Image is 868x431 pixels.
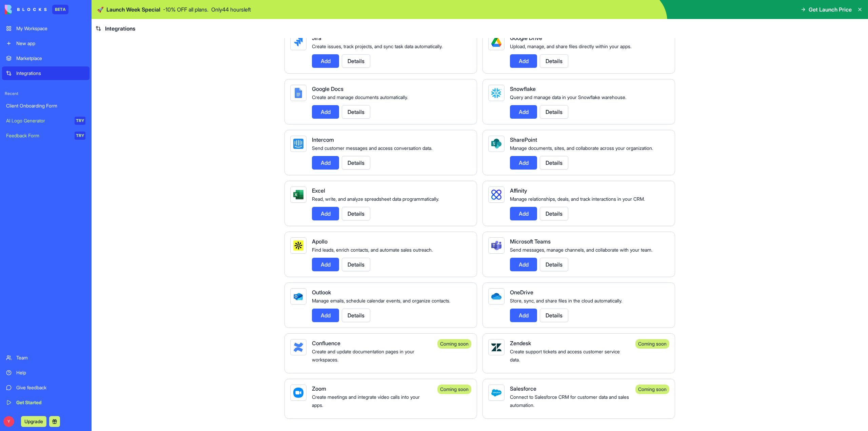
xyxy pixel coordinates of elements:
div: Coming soon [635,339,669,349]
a: Feedback FormTRY [2,129,90,142]
button: Details [342,258,370,271]
button: Add [312,309,339,322]
button: Details [342,156,370,170]
button: Add [312,258,339,271]
span: Snowflake [510,85,536,92]
div: New app [16,40,85,47]
span: Launch Week Special [106,5,160,14]
span: Intercom [312,136,334,143]
a: My Workspace [2,22,90,35]
span: Create issues, track projects, and sync task data automatically. [312,43,442,49]
button: Add [510,309,537,322]
a: BETA [5,5,68,14]
button: Add [510,156,537,170]
span: Recent [2,91,90,96]
div: Marketplace [16,55,85,62]
span: Upload, manage, and share files directly within your apps. [510,43,631,49]
div: AI Logo Generator [6,117,70,124]
a: Give feedback [2,381,90,394]
div: Feedback Form [6,132,70,139]
button: Details [342,309,370,322]
a: Help [2,366,90,379]
button: Details [540,105,568,119]
span: Create and manage documents automatically. [312,94,408,100]
span: Manage documents, sites, and collaborate across your organization. [510,145,653,151]
a: New app [2,37,90,50]
button: Add [510,207,537,220]
div: Help [16,369,85,376]
span: Manage relationships, deals, and track interactions in your CRM. [510,196,645,202]
div: Coming soon [635,385,669,394]
button: Details [342,54,370,68]
div: Coming soon [437,385,471,394]
button: Details [342,105,370,119]
span: Send messages, manage channels, and collaborate with your team. [510,247,652,253]
div: My Workspace [16,25,85,32]
button: Add [510,105,537,119]
button: Details [540,156,568,170]
button: Add [312,156,339,170]
img: logo [5,5,47,14]
span: SharePoint [510,136,537,143]
div: TRY [75,132,85,140]
span: Salesforce [510,385,536,392]
span: Outlook [312,289,331,296]
span: Send customer messages and access conversation data. [312,145,432,151]
p: - 10 % OFF all plans. [163,5,209,14]
span: Confluence [312,340,340,347]
button: Upgrade [21,416,46,427]
div: Coming soon [437,339,471,349]
span: Get Launch Price [809,5,852,14]
span: Create and update documentation pages in your workspaces. [312,349,414,363]
span: Zoom [312,385,326,392]
span: Microsoft Teams [510,238,551,245]
span: OneDrive [510,289,533,296]
a: Upgrade [21,418,46,425]
button: Add [510,54,537,68]
span: Integrations [105,24,135,33]
div: Get Started [16,399,85,406]
span: Affinity [510,187,527,194]
span: Create meetings and integrate video calls into your apps. [312,394,420,408]
span: Jira [312,35,321,41]
span: Read, write, and analyze spreadsheet data programmatically. [312,196,439,202]
a: Client Onboarding Form [2,99,90,113]
span: Connect to Salesforce CRM for customer data and sales automation. [510,394,629,408]
span: Find leads, enrich contacts, and automate sales outreach. [312,247,433,253]
button: Add [312,105,339,119]
div: BETA [52,5,68,14]
span: Google Docs [312,85,343,92]
span: Query and manage data in your Snowflake warehouse. [510,94,626,100]
span: Zendesk [510,340,531,347]
div: Give feedback [16,384,85,391]
button: Details [540,207,568,220]
button: Details [342,207,370,220]
button: Add [510,258,537,271]
a: AI Logo GeneratorTRY [2,114,90,128]
button: Details [540,54,568,68]
div: TRY [75,117,85,125]
div: Integrations [16,70,85,77]
span: Y [3,416,14,427]
button: Add [312,54,339,68]
a: Integrations [2,66,90,80]
div: Team [16,354,85,361]
button: Add [312,207,339,220]
span: Excel [312,187,325,194]
span: 🚀 [97,5,104,14]
a: Get Started [2,396,90,409]
p: Only 44 hours left [211,5,251,14]
span: Google Drive [510,35,542,41]
span: Apollo [312,238,328,245]
button: Details [540,309,568,322]
div: Client Onboarding Form [6,102,85,109]
a: Marketplace [2,52,90,65]
button: Details [540,258,568,271]
span: Store, sync, and share files in the cloud automatically. [510,298,622,303]
span: Create support tickets and access customer service data. [510,349,620,363]
a: Team [2,351,90,365]
span: Manage emails, schedule calendar events, and organize contacts. [312,298,450,303]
